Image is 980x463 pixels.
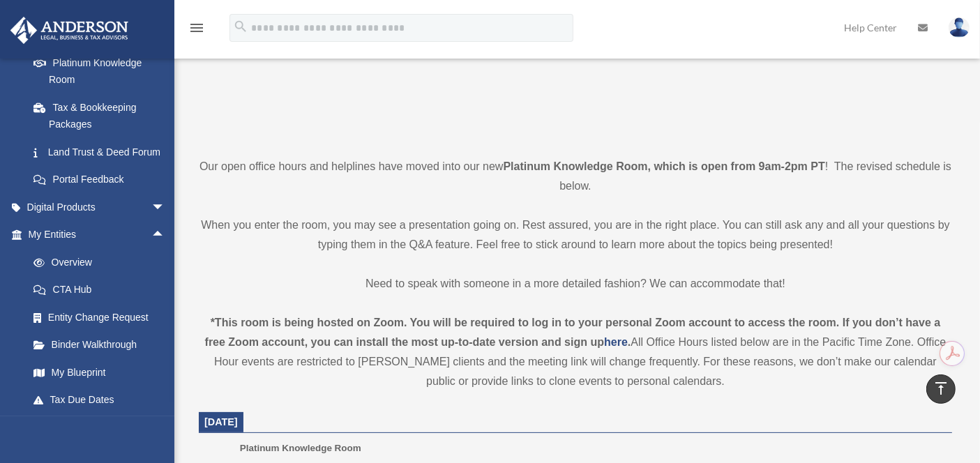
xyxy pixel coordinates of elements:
[20,49,179,93] a: Platinum Knowledge Room
[199,215,952,255] p: When you enter the room, you may see a presentation going on. Rest assured, you are in the right ...
[151,413,179,442] span: arrow_drop_down
[933,380,949,397] i: vertical_align_top
[151,221,179,250] span: arrow_drop_up
[233,19,248,34] i: search
[20,358,186,386] a: My Blueprint
[628,336,631,348] strong: .
[199,157,952,196] p: Our open office hours and helplines have moved into our new ! The revised schedule is below.
[240,443,361,453] span: Platinum Knowledge Room
[199,313,952,391] div: All Office Hours listed below are in the Pacific Time Zone. Office Hour events are restricted to ...
[10,221,186,249] a: My Entitiesarrow_drop_up
[949,17,970,38] img: User Pic
[20,138,186,166] a: Land Trust & Deed Forum
[926,374,956,404] a: vertical_align_top
[205,317,941,348] strong: *This room is being hosted on Zoom. You will be required to log in to your personal Zoom account ...
[20,276,186,304] a: CTA Hub
[20,303,186,331] a: Entity Change Request
[20,93,186,138] a: Tax & Bookkeeping Packages
[204,416,238,427] span: [DATE]
[20,166,186,194] a: Portal Feedback
[188,20,205,36] i: menu
[199,274,952,294] p: Need to speak with someone in a more detailed fashion? We can accommodate that!
[20,248,186,276] a: Overview
[604,336,628,348] a: here
[6,17,133,44] img: Anderson Advisors Platinum Portal
[10,413,186,441] a: My Anderson Teamarrow_drop_down
[20,331,186,359] a: Binder Walkthrough
[151,193,179,222] span: arrow_drop_down
[10,193,186,221] a: Digital Productsarrow_drop_down
[20,386,186,414] a: Tax Due Dates
[504,160,825,172] strong: Platinum Knowledge Room, which is open from 9am-2pm PT
[188,24,205,36] a: menu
